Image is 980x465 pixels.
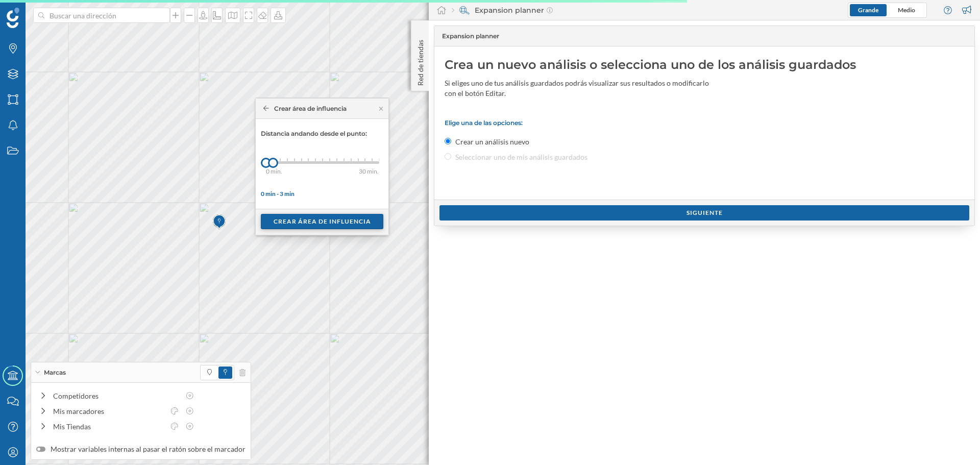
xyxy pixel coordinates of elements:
[452,5,553,15] div: Expansion planner
[213,212,226,232] img: Marker
[53,390,180,401] div: Competidores
[53,421,164,432] div: Mis Tiendas
[359,166,400,177] div: 30 min.
[442,32,499,41] span: Expansion planner
[36,444,246,454] label: Mostrar variables internas al pasar el ratón sobre el marcador
[858,6,878,14] span: Grande
[445,119,964,127] p: Elige una de las opciones:
[266,166,291,177] div: 0 min.
[455,137,529,147] label: Crear un análisis nuevo
[445,78,710,99] div: Si eliges uno de tus análisis guardados podrás visualizar sus resultados o modificarlo con el bot...
[445,57,964,73] div: Crea un nuevo análisis o selecciona uno de los análisis guardados
[20,7,57,16] span: Soporte
[459,5,470,15] img: search-areas.svg
[261,189,383,199] div: 0 min - 3 min
[415,36,426,86] p: Red de tiendas
[44,368,66,377] span: Marcas
[53,406,164,417] div: Mis marcadores
[261,129,383,138] p: Distancia andando desde el punto:
[263,104,347,113] div: Crear área de influencia
[898,6,915,14] span: Medio
[7,8,19,28] img: Geoblink Logo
